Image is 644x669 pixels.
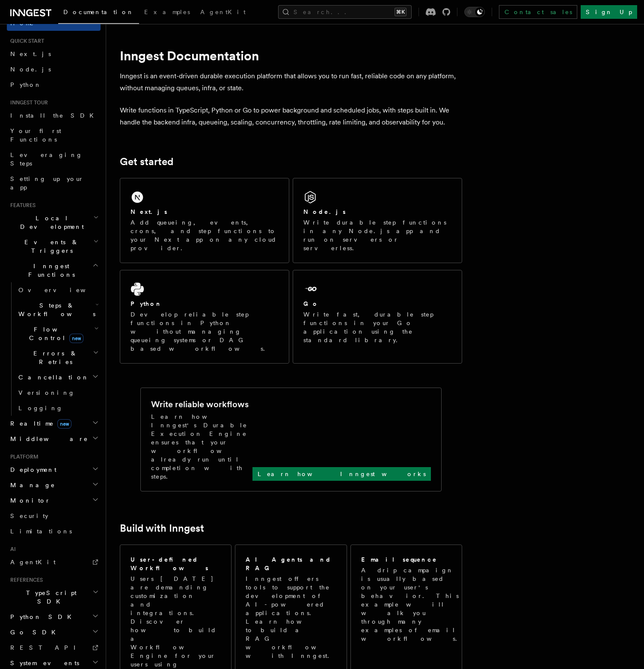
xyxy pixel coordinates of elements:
span: Realtime [7,419,71,428]
a: Next.js [7,46,101,62]
a: Contact sales [499,5,577,19]
span: REST API [10,644,83,651]
span: Your first Functions [10,127,61,143]
p: Write durable step functions in any Node.js app and run on servers or serverless. [303,218,451,252]
button: Middleware [7,431,101,447]
button: Python SDK [7,609,101,625]
a: Overview [15,282,101,298]
h2: Email sequence [361,555,437,564]
p: Write fast, durable step functions in your Go application using the standard library. [303,310,451,344]
span: Monitor [7,496,50,505]
span: References [7,577,43,583]
a: Security [7,508,101,524]
a: Setting up your app [7,171,101,195]
h2: Node.js [303,207,346,216]
p: Add queueing, events, crons, and step functions to your Next app on any cloud provider. [131,218,279,252]
button: Cancellation [15,370,101,385]
a: Node.js [7,62,101,77]
span: Steps & Workflows [15,301,95,318]
button: Go SDK [7,625,101,640]
button: Monitor [7,493,101,508]
a: PythonDevelop reliable step functions in Python without managing queueing systems or DAG based wo... [120,270,289,364]
a: AgentKit [7,554,101,570]
p: Inngest offers tools to support the development of AI-powered applications. Learn how to build a ... [246,574,337,660]
a: Get started [120,156,173,168]
p: Develop reliable step functions in Python without managing queueing systems or DAG based workflows. [131,310,279,353]
h2: Next.js [131,207,167,216]
button: Search...⌘K [278,5,412,19]
span: Quick start [7,38,44,44]
a: Sign Up [581,5,637,19]
span: Flow Control [15,325,94,342]
button: Inngest Functions [7,258,101,282]
span: new [57,419,71,429]
p: Learn how Inngest's Durable Execution Engine ensures that your workflow already run until complet... [151,412,252,481]
div: Inngest Functions [7,282,101,416]
a: Limitations [7,524,101,539]
span: AI [7,546,16,553]
span: Inngest tour [7,99,48,106]
a: REST API [7,640,101,655]
a: Your first Functions [7,123,101,147]
button: TypeScript SDK [7,585,101,609]
span: Leveraging Steps [10,151,83,167]
span: Middleware [7,435,88,443]
a: Logging [15,400,101,416]
button: Deployment [7,462,101,477]
h2: Python [131,299,162,308]
p: A drip campaign is usually based on your user's behavior. This example will walk you through many... [361,566,462,643]
span: Versioning [18,389,75,396]
span: Go SDK [7,628,61,636]
a: Node.jsWrite durable step functions in any Node.js app and run on servers or serverless. [293,178,462,263]
span: Overview [18,287,107,293]
button: Manage [7,477,101,493]
h2: Go [303,299,319,308]
span: Logging [18,405,63,411]
span: Python [10,81,42,88]
a: Install the SDK [7,108,101,123]
a: AgentKit [195,3,251,23]
a: Leveraging Steps [7,147,101,171]
span: Manage [7,481,55,489]
span: AgentKit [200,9,246,15]
span: Deployment [7,465,56,474]
a: GoWrite fast, durable step functions in your Go application using the standard library. [293,270,462,364]
span: Examples [144,9,190,15]
h2: AI Agents and RAG [246,555,337,572]
button: Toggle dark mode [464,7,485,17]
a: Versioning [15,385,101,400]
h2: Write reliable workflows [151,398,249,410]
span: Platform [7,453,39,460]
p: Learn how Inngest works [258,470,426,478]
span: Setting up your app [10,175,84,191]
kbd: ⌘K [395,8,407,16]
span: Documentation [63,9,134,15]
span: Features [7,202,36,209]
span: Errors & Retries [15,349,93,366]
h2: User-defined Workflows [131,555,221,572]
span: Inngest Functions [7,262,92,279]
button: Errors & Retries [15,346,101,370]
span: Cancellation [15,373,89,382]
button: Realtimenew [7,416,101,431]
a: Documentation [58,3,139,24]
a: Next.jsAdd queueing, events, crons, and step functions to your Next app on any cloud provider. [120,178,289,263]
span: TypeScript SDK [7,589,92,606]
span: AgentKit [10,559,56,565]
button: Steps & Workflows [15,298,101,322]
a: Build with Inngest [120,522,204,534]
a: Examples [139,3,195,23]
span: Node.js [10,66,51,73]
span: new [69,334,83,343]
button: Flow Controlnew [15,322,101,346]
span: Local Development [7,214,93,231]
p: Inngest is an event-driven durable execution platform that allows you to run fast, reliable code ... [120,70,462,94]
span: Security [10,512,48,519]
h1: Inngest Documentation [120,48,462,63]
span: System events [7,659,79,667]
span: Limitations [10,528,72,535]
p: Write functions in TypeScript, Python or Go to power background and scheduled jobs, with steps bu... [120,104,462,128]
span: Python SDK [7,613,77,621]
button: Local Development [7,210,101,234]
span: Next.js [10,50,51,57]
